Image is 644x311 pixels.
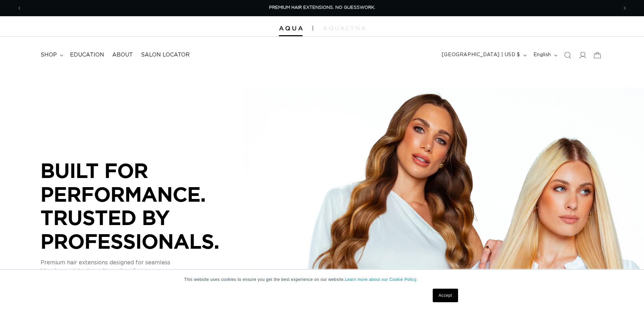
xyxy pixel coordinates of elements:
[137,47,194,63] a: Salon Locator
[533,51,551,59] span: English
[41,159,243,253] p: BUILT FOR PERFORMANCE. TRUSTED BY PROFESSIONALS.
[141,51,190,59] span: Salon Locator
[70,51,104,59] span: Education
[37,47,66,63] summary: shop
[433,289,458,302] a: Accept
[269,5,375,10] span: PREMIUM HAIR EXTENSIONS. NO GUESSWORK.
[41,51,57,59] span: shop
[323,26,365,30] img: aqualyna.com
[529,49,560,62] button: English
[617,2,632,15] button: Next announcement
[184,276,460,283] p: This website uses cookies to ensure you get the best experience on our website.
[66,47,108,63] a: Education
[12,2,27,15] button: Previous announcement
[279,26,303,31] img: Aqua Hair Extensions
[41,259,243,283] p: Premium hair extensions designed for seamless blends, consistent results, and performance you can...
[112,51,133,59] span: About
[108,47,137,63] a: About
[438,49,529,62] button: [GEOGRAPHIC_DATA] | USD $
[442,51,520,59] span: [GEOGRAPHIC_DATA] | USD $
[560,48,575,63] summary: Search
[345,277,418,282] a: Learn more about our Cookie Policy.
